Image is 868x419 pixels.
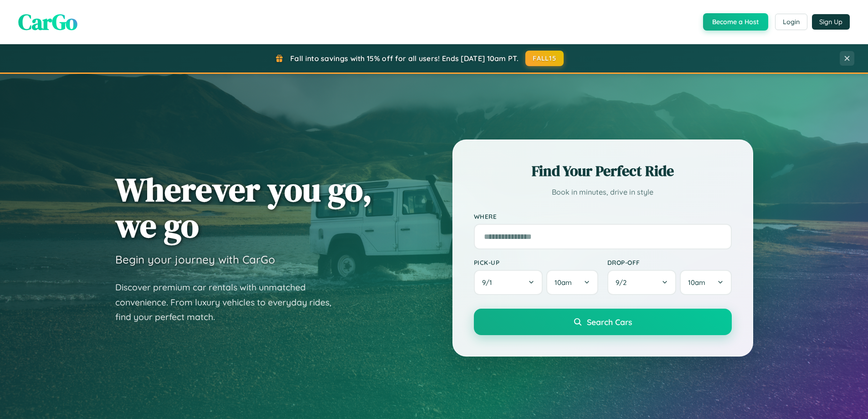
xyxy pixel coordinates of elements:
[474,270,543,295] button: 9/1
[616,278,631,287] span: 9 / 2
[587,317,632,327] span: Search Cars
[474,186,732,199] p: Book in minutes, drive in style
[775,14,807,30] button: Login
[474,309,732,335] button: Search Cars
[525,51,564,66] button: FALL15
[812,14,850,30] button: Sign Up
[703,13,768,31] button: Become a Host
[607,270,677,295] button: 9/2
[555,278,572,287] span: 10am
[474,259,598,266] label: Pick-up
[546,270,598,295] button: 10am
[115,280,343,325] p: Discover premium car rentals with unmatched convenience. From luxury vehicles to everyday rides, ...
[607,259,732,266] label: Drop-off
[680,270,731,295] button: 10am
[115,253,275,266] h3: Begin your journey with CarGo
[482,278,497,287] span: 9 / 1
[290,54,519,63] span: Fall into savings with 15% off for all users! Ends [DATE] 10am PT.
[474,161,732,181] h2: Find Your Perfect Ride
[688,278,705,287] span: 10am
[474,212,732,220] label: Where
[18,7,77,37] span: CarGo
[115,171,372,243] h1: Wherever you go, we go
